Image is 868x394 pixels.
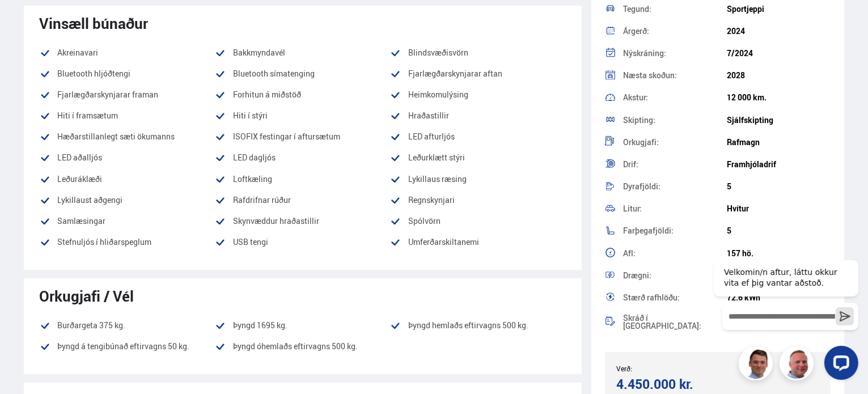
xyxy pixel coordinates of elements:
li: Fjarlægðarskynjarar framan [40,88,215,101]
li: Hiti í stýri [215,109,390,122]
li: Þyngd óhemlaðs eftirvagns 500 kg. [215,340,390,361]
li: LED afturljós [390,130,565,143]
div: Tegund: [623,5,727,13]
li: Skynvæddur hraðastillir [215,214,390,228]
li: Loftkæling [215,172,390,186]
li: Hæðarstillanlegt sæti ökumanns [40,130,215,143]
li: Fjarlægðarskynjarar aftan [390,67,565,81]
div: Skipting: [623,116,727,124]
li: LED aðalljós [40,151,215,164]
li: Þyngd á tengibúnað eftirvagns 50 kg. [40,340,215,353]
li: Samlæsingar [40,214,215,228]
div: 12 000 km. [727,93,831,102]
li: LED dagljós [215,151,390,164]
div: Sportjeppi [727,5,831,14]
div: Orkugjafi / Vél [40,287,566,304]
li: Þyngd hemlaðs eftirvagns 500 kg. [390,319,565,332]
div: Sjálfskipting [727,116,831,125]
div: Litur: [623,205,727,213]
div: Akstur: [623,94,727,101]
div: 2024 [727,27,831,36]
div: Skráð í [GEOGRAPHIC_DATA]: [623,314,727,330]
li: Akreinavari [40,46,215,60]
li: USB tengi [215,235,390,249]
div: Farþegafjöldi: [623,227,727,235]
div: Nýskráning: [623,49,727,57]
div: Drif: [623,160,727,168]
div: Stærð rafhlöðu: [623,294,727,302]
li: Hraðastillir [390,109,565,122]
li: Þyngd 1695 kg. [215,319,390,332]
div: Vinsæll búnaður [40,15,566,32]
li: Bluetooth hljóðtengi [40,67,215,81]
li: Lykillaust aðgengi [40,193,215,207]
div: Árgerð: [623,27,727,35]
div: Hvítur [727,204,831,213]
li: Forhitun á miðstöð [215,88,390,101]
li: Bakkmyndavél [215,46,390,60]
div: Verð: [616,365,718,372]
li: Blindsvæðisvörn [390,46,565,60]
li: Lykillaus ræsing [390,172,565,186]
li: Umferðarskiltanemi [390,235,565,256]
li: Stefnuljós í hliðarspeglum [40,235,215,249]
div: Afl: [623,249,727,257]
div: Rafmagn [727,138,831,147]
li: Burðargeta 375 kg. [40,319,215,332]
li: Hiti í framsætum [40,109,215,122]
div: Næsta skoðun: [623,71,727,79]
li: ISOFIX festingar í aftursætum [215,130,390,143]
li: Spólvörn [390,214,565,228]
div: Dyrafjöldi: [623,183,727,190]
div: 5 [727,226,831,235]
iframe: LiveChat chat widget [705,240,863,389]
li: Rafdrifnar rúður [215,193,390,207]
li: Regnskynjari [390,193,565,207]
div: Drægni: [623,272,727,279]
li: Bluetooth símatenging [215,67,390,81]
div: Framhjóladrif [727,160,831,169]
div: 5 [727,182,831,191]
div: 4.450.000 kr. [616,376,714,392]
li: Heimkomulýsing [390,88,565,101]
div: 2028 [727,71,831,80]
li: Leðuráklæði [40,172,215,186]
div: Orkugjafi: [623,138,727,146]
li: Leðurklætt stýri [390,151,565,164]
div: 7/2024 [727,49,831,58]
